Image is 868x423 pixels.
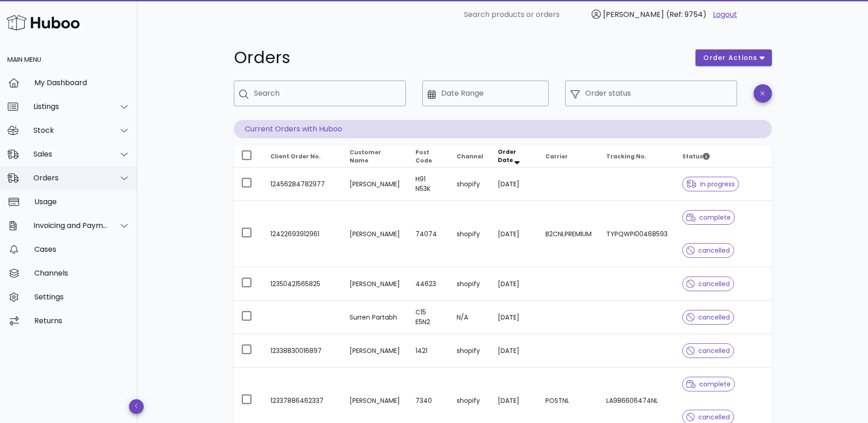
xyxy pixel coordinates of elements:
[491,334,538,368] td: [DATE]
[263,201,342,267] td: 12422693912961
[603,9,664,20] span: [PERSON_NAME]
[449,168,491,201] td: shopify
[599,146,675,168] th: Tracking No.
[34,293,130,301] div: Settings
[33,102,108,111] div: Listings
[408,146,450,168] th: Post Code
[538,146,599,168] th: Carrier
[695,49,771,66] button: order actions
[703,53,758,63] span: order actions
[408,267,450,301] td: 44623
[34,197,130,206] div: Usage
[491,168,538,201] td: [DATE]
[686,181,735,187] span: in progress
[498,148,516,164] span: Order Date
[545,152,568,160] span: Carrier
[449,301,491,334] td: N/A
[33,150,108,158] div: Sales
[408,168,450,201] td: H91 N53K
[449,201,491,267] td: shopify
[686,381,731,387] span: complete
[342,301,408,334] td: Surren Partabh
[350,148,381,164] span: Customer Name
[34,78,130,87] div: My Dashboard
[234,120,772,138] p: Current Orders with Huboo
[270,152,321,160] span: Client Order No.
[263,267,342,301] td: 12350421565825
[686,347,730,354] span: cancelled
[606,152,647,160] span: Tracking No.
[449,334,491,368] td: shopify
[675,146,771,168] th: Status
[342,334,408,368] td: [PERSON_NAME]
[686,247,730,254] span: cancelled
[449,146,491,168] th: Channel
[686,314,730,320] span: cancelled
[686,414,730,420] span: cancelled
[263,334,342,368] td: 12338830016897
[342,267,408,301] td: [PERSON_NAME]
[33,174,108,182] div: Orders
[686,214,731,221] span: complete
[682,152,710,160] span: Status
[342,201,408,267] td: [PERSON_NAME]
[491,267,538,301] td: [DATE]
[713,9,737,20] a: Logout
[666,9,706,20] span: (Ref: 9754)
[342,168,408,201] td: [PERSON_NAME]
[449,267,491,301] td: shopify
[6,13,80,33] img: Huboo Logo
[34,316,130,325] div: Returns
[34,269,130,277] div: Channels
[415,148,432,164] span: Post Code
[33,126,108,135] div: Stock
[491,301,538,334] td: [DATE]
[342,146,408,168] th: Customer Name
[263,168,342,201] td: 12456284782977
[234,49,685,66] h1: Orders
[599,201,675,267] td: TYPQWPI00468593
[491,201,538,267] td: [DATE]
[263,146,342,168] th: Client Order No.
[33,221,108,230] div: Invoicing and Payments
[408,201,450,267] td: 74074
[457,152,483,160] span: Channel
[686,281,730,287] span: cancelled
[34,245,130,254] div: Cases
[491,146,538,168] th: Order Date: Sorted descending. Activate to remove sorting.
[408,334,450,368] td: 1421
[538,201,599,267] td: B2CNLPREMIUM
[408,301,450,334] td: C15 E5N2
